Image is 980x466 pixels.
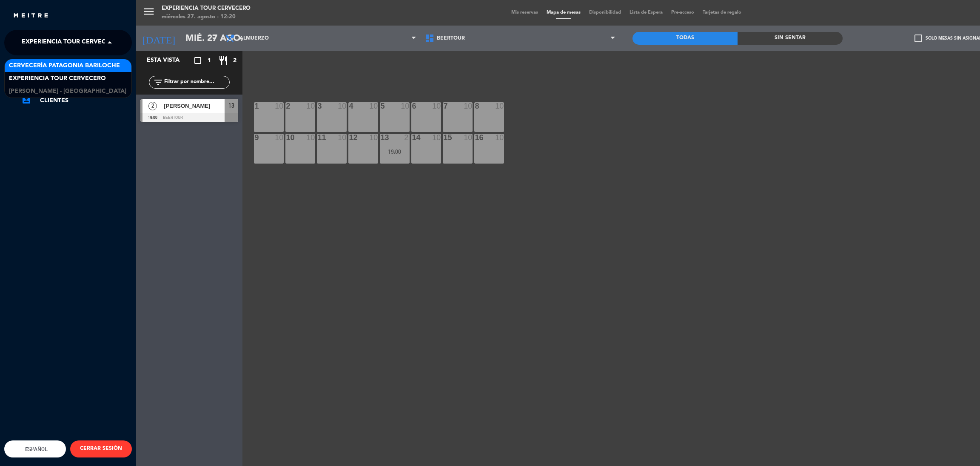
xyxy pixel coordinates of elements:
i: filter_list [153,77,163,87]
i: account_box [21,95,31,105]
span: [PERSON_NAME] - [GEOGRAPHIC_DATA] [9,86,126,96]
img: MEITRE [13,13,49,19]
span: Español [23,446,48,452]
span: [PERSON_NAME] [164,101,225,110]
div: Esta vista [140,55,197,66]
span: 1 [208,56,211,66]
span: 2 [233,56,236,66]
span: Cervecería Patagonia Bariloche [9,61,120,71]
button: CERRAR SESIÓN [70,440,132,457]
span: Experiencia Tour Cervecero [9,74,106,83]
a: account_boxClientes [21,95,132,106]
i: crop_square [193,55,203,66]
i: restaurant [218,55,228,66]
span: 13 [228,101,234,111]
input: Filtrar por nombre... [163,78,229,87]
span: 2 [148,102,157,110]
span: Experiencia Tour Cervecero [22,34,119,52]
